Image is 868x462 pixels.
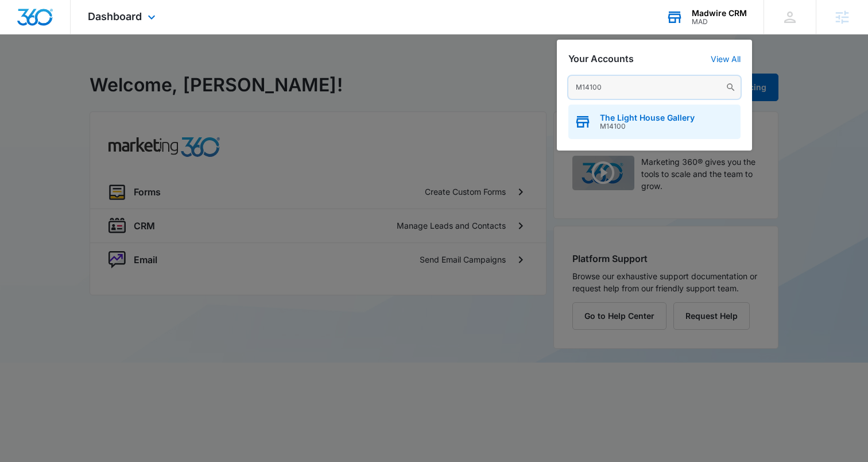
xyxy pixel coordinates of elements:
[600,122,695,130] span: M14100
[568,53,634,64] h2: Your Accounts
[692,18,747,26] div: account id
[692,9,747,18] div: account name
[568,76,741,99] input: Search Accounts
[711,54,741,64] a: View All
[600,113,695,122] span: The Light House Gallery
[88,10,142,22] span: Dashboard
[568,105,741,139] button: The Light House GalleryM14100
